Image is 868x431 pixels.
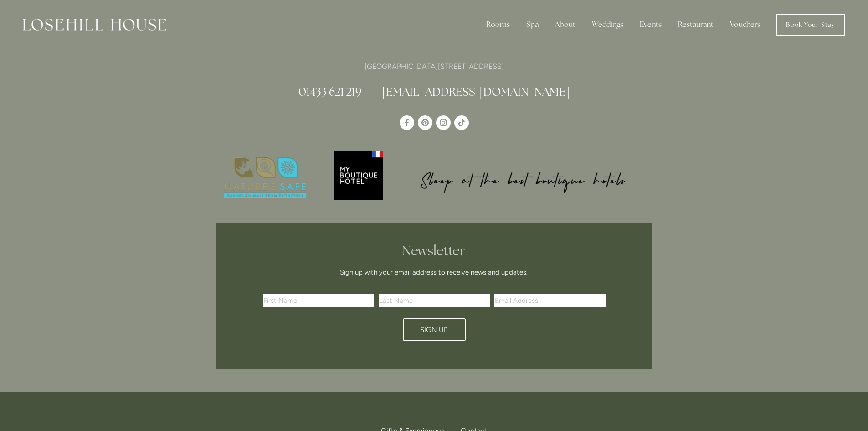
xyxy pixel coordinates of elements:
a: My Boutique Hotel - Logo [329,149,652,200]
a: Book Your Stay [776,14,845,36]
a: TikTok [454,115,469,130]
input: Email Address [494,294,606,307]
a: [EMAIL_ADDRESS][DOMAIN_NAME] [382,84,570,99]
input: First Name [263,294,374,307]
button: Sign Up [403,318,466,341]
h2: Newsletter [266,243,602,259]
p: Sign up with your email address to receive news and updates. [266,267,602,278]
img: Nature's Safe - Logo [216,149,314,207]
a: Losehill House Hotel & Spa [400,115,414,130]
span: Sign Up [420,326,448,334]
p: [GEOGRAPHIC_DATA][STREET_ADDRESS] [216,60,652,73]
div: Rooms [479,16,517,34]
div: Spa [519,16,546,34]
div: Events [632,16,669,34]
img: Losehill House [23,19,166,31]
div: About [548,16,583,34]
a: Nature's Safe - Logo [216,149,314,207]
a: Pinterest [418,115,432,130]
input: Last Name [379,294,490,307]
div: Weddings [585,16,631,34]
img: My Boutique Hotel - Logo [329,149,652,200]
a: Instagram [436,115,451,130]
a: Vouchers [723,16,768,34]
a: 01433 621 219 [298,84,361,99]
div: Restaurant [671,16,721,34]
